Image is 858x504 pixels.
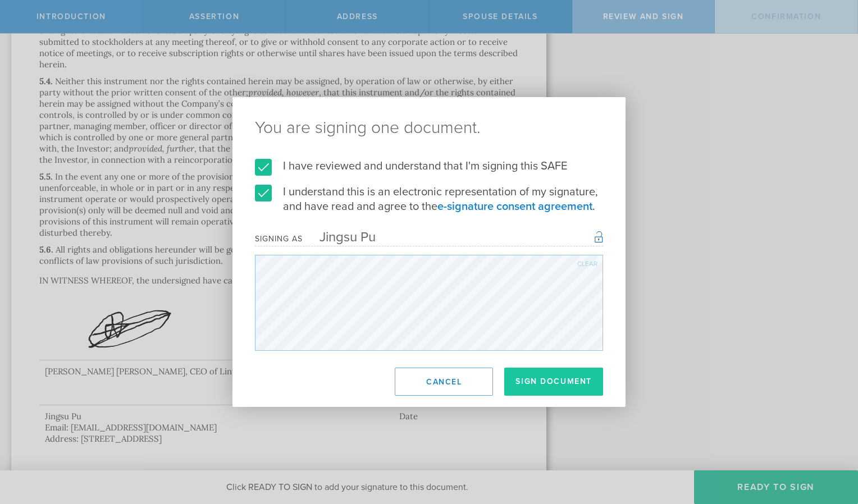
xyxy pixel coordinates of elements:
label: I understand this is an electronic representation of my signature, and have read and agree to the . [255,185,603,214]
button: Sign Document [504,368,603,396]
ng-pluralize: You are signing one document. [255,120,603,136]
div: Signing as [255,234,303,244]
div: Jingsu Pu [303,229,376,245]
label: I have reviewed and understand that I'm signing this SAFE [255,159,603,173]
a: e-signature consent agreement [437,200,592,213]
button: Cancel [395,368,493,396]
